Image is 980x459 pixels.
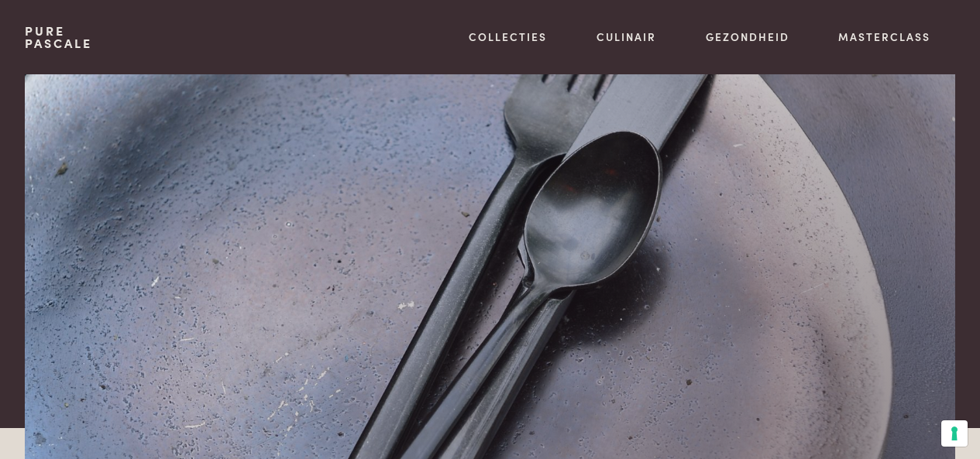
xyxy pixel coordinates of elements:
[469,29,547,45] a: Collecties
[941,420,968,447] button: Uw voorkeuren voor toestemming voor trackingtechnologieën
[597,29,656,45] a: Culinair
[25,25,92,50] a: PurePascale
[838,29,930,45] a: Masterclass
[706,29,789,45] a: Gezondheid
